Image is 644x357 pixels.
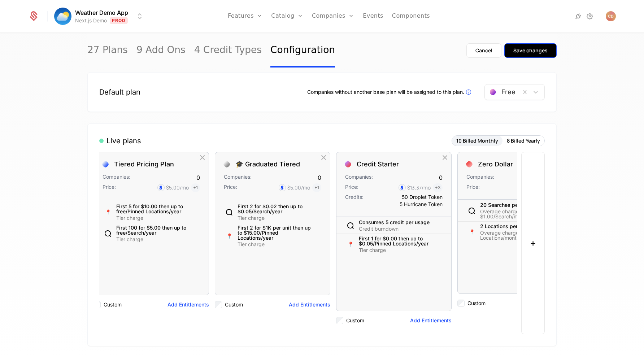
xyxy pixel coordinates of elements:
[574,12,583,21] a: Integrations
[336,234,451,255] div: 📍First 1 for $0.00 then up to $0.05/Pinned Locations/yearTier charge
[316,231,324,241] div: Hide Entitlement
[521,152,545,334] button: +
[480,203,555,208] div: 20 Searches per month
[466,183,480,191] div: Price:
[502,136,544,146] button: 8 Billed Yearly
[238,242,313,247] div: Tier charge
[75,8,128,17] span: Weather Demo App
[54,8,71,25] img: Weather Demo App
[359,236,434,246] div: First 1 for $0.00 then up to $0.05/Pinned Locations/year
[224,183,237,192] div: Price:
[606,11,616,21] button: Open user button
[287,184,310,191] div: $5.00 /mo
[504,43,557,58] button: Save changes
[224,231,235,241] div: 📍
[94,223,209,244] div: First 100 for $5.00 then up to free/Search/yearTier charge
[238,204,313,214] div: First 2 for $0.02 then up to $0.05/Search/year
[345,239,356,250] div: 📍
[270,34,335,68] a: Configuration
[215,202,330,223] div: First 2 for $0.02 then up to $0.05/Search/yearTier charge
[312,183,321,192] span: + 1
[357,161,399,167] div: Credit Starter
[215,223,330,249] div: 📍First 2 for $1K per unit then up to $15.00/Pinned Locations/yearTier charge
[452,136,502,146] button: 10 Billed Monthly
[116,237,191,242] div: Tier charge
[606,11,616,21] img: Cole Demo
[166,184,189,191] div: $5.00 /mo
[475,47,492,54] div: Cancel
[513,47,548,54] div: Save changes
[194,208,203,217] div: Hide Entitlement
[586,12,594,21] a: Settings
[289,301,330,308] button: Add Entitlements
[238,225,313,240] div: First 2 for $1K per unit then up to $15.00/Pinned Locations/year
[480,230,555,240] div: Overage charge: $3.00/Pinned Locations/month
[87,34,128,68] a: 27 Plans
[99,136,141,146] div: Live plans
[359,248,434,253] div: Tier charge
[345,193,364,208] div: Credits:
[437,221,445,230] div: Hide Entitlement
[194,229,203,238] div: Hide Entitlement
[437,240,445,249] div: Hide Entitlement
[103,183,116,192] div: Price:
[99,87,140,97] div: Default plan
[191,183,200,192] span: + 1
[103,173,130,182] div: Companies:
[194,34,262,68] a: 4 Credit Types
[478,161,513,167] div: Zero Dollar
[400,201,443,208] div: 5 Hurricane Token
[466,227,477,238] div: 📍
[167,301,209,308] button: Add Entitlements
[56,8,144,24] button: Select environment
[93,152,209,334] div: Tiered Pricing PlanCompanies:0Price:$5.00/mo+1📍First 5 for $10.00 then up to free/Pinned Location...
[116,215,191,221] div: Tier charge
[458,200,573,222] div: 20 Searches per monthOverage charge: $1.00/Search/month
[359,226,430,231] div: Credit burndown
[318,173,321,182] div: 0
[336,218,451,234] div: Consumes 5 credit per usageCredit burndown
[114,161,174,167] div: Tiered Pricing Plan
[466,43,501,58] button: Cancel
[224,173,252,182] div: Companies:
[480,209,555,219] div: Overage charge: $1.00/Search/month
[345,173,373,182] div: Companies:
[225,301,243,308] label: Custom
[94,202,209,223] div: 📍First 5 for $10.00 then up to free/Pinned Locations/yearTier charge
[410,317,452,324] button: Add Entitlements
[75,17,107,24] div: Next.js Demo
[136,34,186,68] a: 9 Add Ons
[316,208,324,217] div: Hide Entitlement
[407,184,431,191] div: $13.37 /mo
[104,301,122,308] label: Custom
[433,183,443,192] span: + 3
[336,152,452,334] div: Credit StarterCompanies:0Price:$13.37/mo+3Credits:50 Droplet Token5 Hurricane TokenConsumes 5 cre...
[116,204,191,214] div: First 5 for $10.00 then up to free/Pinned Locations/year
[400,193,443,201] div: 50 Droplet Token
[238,215,313,221] div: Tier charge
[235,161,300,167] div: 🎓 Graduated Tiered
[116,225,191,235] div: First 100 for $5.00 then up to free/Search/year
[345,183,358,192] div: Price:
[457,152,573,334] div: Zero DollarCompanies:Price:20 Searches per monthOverage charge: $1.00/Search/month📍2 Locations pe...
[110,17,128,24] span: Prod
[196,173,200,182] div: 0
[307,88,473,96] div: Companies without another base plan will be assigned to this plan.
[458,222,573,243] div: 📍2 Locations per monthOverage charge: $3.00/Pinned Locations/month
[346,317,364,324] label: Custom
[103,207,113,218] div: 📍
[359,220,430,225] div: Consumes 5 credit per usage
[466,173,494,182] div: Companies:
[467,300,486,307] label: Custom
[439,173,443,182] div: 0
[215,152,330,334] div: 🎓 Graduated TieredCompanies:0Price:$5.00/mo+1First 2 for $0.02 then up to $0.05/Search/yearTier c...
[480,224,555,229] div: 2 Locations per month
